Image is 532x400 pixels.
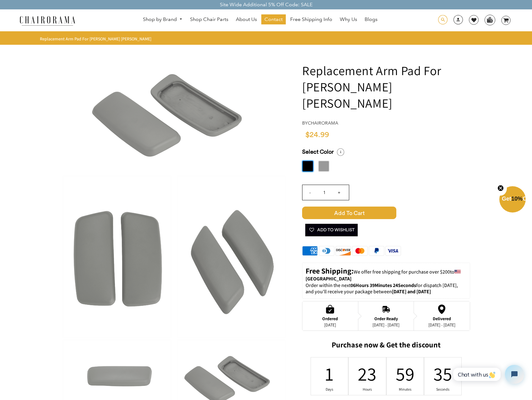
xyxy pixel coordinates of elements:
strong: [GEOGRAPHIC_DATA] [306,275,351,282]
input: + [331,185,346,200]
a: Blogs [361,14,381,24]
strong: [DATE] and [DATE] [392,288,431,295]
div: 59 [401,362,409,386]
div: 35 [439,362,447,386]
a: Free Shipping Info [287,14,335,24]
a: Contact [261,14,286,24]
div: 1 [325,362,334,386]
a: chairorama [308,120,338,126]
span: Free Shipping Info [290,16,332,23]
div: Minutes [401,387,409,392]
span: 06Hours 39Minutes 24Seconds [350,282,416,289]
span: We offer free shipping for purchase over $200 [354,269,450,275]
div: 23 [363,362,372,386]
input: - [302,185,318,200]
nav: breadcrumbs [40,36,154,42]
span: Blogs [365,16,377,23]
img: Replacement Arm Pad For Haworth Zody - chairorama [80,47,269,172]
div: [DATE] - [DATE] [428,322,455,327]
span: $24.99 [305,131,329,139]
img: Replacement Arm Pad For Haworth Zody - chairorama [177,176,285,338]
span: About Us [236,16,257,23]
a: About Us [233,14,260,24]
i: Select a Size [337,148,344,156]
span: Add To Wishlist [308,224,355,236]
button: Close teaser [494,181,507,196]
iframe: Tidio Chat [446,360,529,389]
img: WhatsApp_Image_2024-07-12_at_16.23.01.webp [485,15,495,24]
div: Hours [363,387,372,392]
img: chairorama [16,15,79,26]
span: 10% [511,196,523,202]
h1: Replacement Arm Pad For [PERSON_NAME] [PERSON_NAME] [302,62,470,111]
strong: Free Shipping: [306,266,354,276]
a: Why Us [337,14,360,24]
a: Replacement Arm Pad For Haworth Zody - chairorama [80,105,269,112]
nav: DesktopNavigation [106,14,415,26]
span: Contact [264,16,283,23]
span: Why Us [340,16,357,23]
h2: Purchase now & Get the discount [302,340,470,352]
div: Ordered [322,316,338,321]
img: Replacement Arm Pad For Haworth Zody - chairorama [63,176,171,338]
p: Order within the next for dispatch [DATE], and you'll receive your package between [306,282,467,295]
div: [DATE] [322,322,338,327]
div: Seconds [439,387,447,392]
div: Order Ready [372,316,399,321]
span: Replacement Arm Pad For [PERSON_NAME] [PERSON_NAME] [40,36,151,42]
a: Shop Chair Parts [187,14,231,24]
div: [DATE] - [DATE] [372,322,399,327]
span: Get Off [502,196,531,202]
span: Shop Chair Parts [190,16,228,23]
div: Get10%OffClose teaser [499,187,526,213]
p: to [306,266,467,282]
div: Days [325,387,334,392]
h4: by [302,121,470,126]
button: Add To Wishlist [305,224,358,236]
button: Add to Cart [302,207,470,219]
div: Delivered [428,316,455,321]
a: Shop by Brand [140,15,186,24]
span: Select Color [302,148,334,156]
span: Add to Cart [302,207,396,219]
